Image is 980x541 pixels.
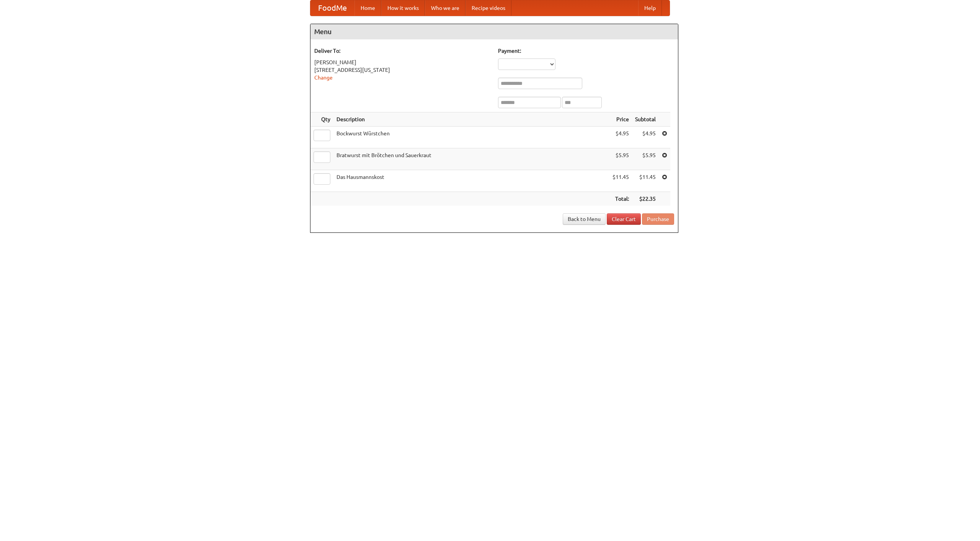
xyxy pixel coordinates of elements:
[381,0,425,16] a: How it works
[333,148,609,170] td: Bratwurst mit Brötchen und Sauerkraut
[333,112,609,127] th: Description
[354,0,381,16] a: Home
[632,148,659,170] td: $5.95
[465,0,511,16] a: Recipe videos
[632,127,659,148] td: $4.95
[333,170,609,192] td: Das Hausmannskost
[333,127,609,148] td: Bockwurst Würstchen
[642,213,674,225] button: Purchase
[314,58,490,66] div: [PERSON_NAME]
[314,75,333,81] a: Change
[314,66,490,74] div: [STREET_ADDRESS][US_STATE]
[425,0,465,16] a: Who we are
[632,170,659,192] td: $11.45
[498,47,674,55] h5: Payment:
[607,213,641,225] a: Clear Cart
[310,24,678,39] h4: Menu
[609,127,632,148] td: $4.95
[638,0,662,16] a: Help
[314,47,490,55] h5: Deliver To:
[609,192,632,206] th: Total:
[609,148,632,170] td: $5.95
[632,192,659,206] th: $22.35
[310,112,333,127] th: Qty
[563,213,606,225] a: Back to Menu
[609,112,632,127] th: Price
[609,170,632,192] td: $11.45
[310,0,354,16] a: FoodMe
[632,112,659,127] th: Subtotal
